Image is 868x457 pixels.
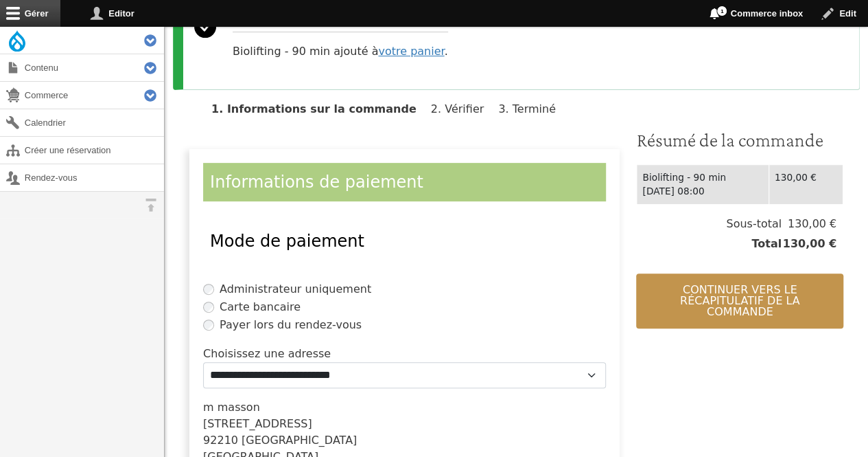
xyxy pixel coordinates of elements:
div: Biolifting - 90 min [642,170,762,185]
td: 130,00 € [769,164,843,204]
span: Informations de paiement [210,172,423,192]
button: Continuer vers le récapitulatif de la commande [636,274,843,328]
button: Orientation horizontale [137,192,164,219]
time: [DATE] 08:00 [642,186,704,197]
span: 130,00 € [782,236,836,252]
li: Terminé [498,102,567,115]
label: Administrateur uniquement [220,281,371,298]
a: votre panier [378,45,444,58]
label: Carte bancaire [220,299,301,315]
span: Mode de paiement [210,232,364,251]
li: Vérifier [431,102,495,115]
label: Choisissez une adresse [203,346,331,362]
span: [GEOGRAPHIC_DATA] [242,434,357,447]
h3: Résumé de la commande [636,129,843,152]
span: [STREET_ADDRESS] [203,417,312,430]
label: Payer lors du rendez-vous [220,317,362,333]
span: m [203,401,214,414]
span: 92210 [203,434,238,447]
span: Total [751,236,782,252]
span: Sous-total [726,216,782,232]
li: Informations sur la commande [211,102,427,115]
span: 130,00 € [782,216,836,232]
span: 1 [716,5,727,16]
span: masson [218,401,260,414]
